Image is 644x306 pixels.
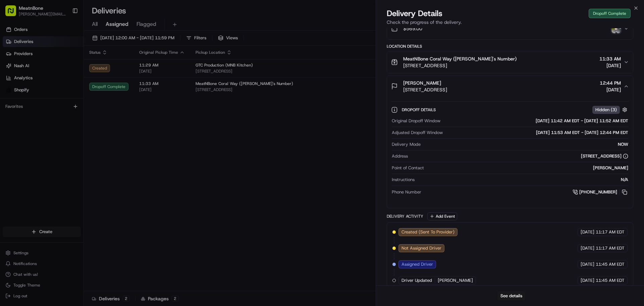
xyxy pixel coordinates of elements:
[392,165,424,171] span: Point of Contact
[592,105,629,114] button: Hidden (3)
[387,44,633,49] div: Location Details
[596,277,625,283] span: 11:45 AM EDT
[581,261,594,267] span: [DATE]
[599,62,621,69] span: [DATE]
[401,229,454,235] span: Created (Sent To Provider)
[13,123,19,128] img: 1736555255976-a54dd68f-1ca7-489b-9aae-adbdc363a1c4
[387,19,633,26] p: Check the progress of the delivery.
[30,64,110,71] div: Start new chat
[403,86,447,93] span: [STREET_ADDRESS]
[392,141,421,147] span: Delivery Mode
[402,107,437,113] span: Dropoff Details
[497,291,525,301] button: See details
[403,25,422,32] span: $569.00
[7,64,19,76] img: 1736555255976-a54dd68f-1ca7-489b-9aae-adbdc363a1c4
[599,55,621,62] span: 11:33 AM
[403,55,517,62] span: MeatNBone Coral Way ([PERSON_NAME]'s Number)
[417,177,628,183] div: N/A
[387,18,633,39] button: $569.00photo_proof_of_delivery image
[595,107,617,113] span: Hidden ( 3 )
[17,43,111,50] input: Clear
[392,177,415,183] span: Instructions
[21,122,49,128] span: Regen Pajulas
[21,104,54,110] span: [PERSON_NAME]
[392,130,443,136] span: Adjusted Dropoff Window
[7,7,20,20] img: Nash
[59,104,73,110] span: [DATE]
[7,27,122,38] p: Welcome 👋
[14,64,26,76] img: 1724597045416-56b7ee45-8013-43a0-a6f9-03cb97ddad50
[50,122,53,128] span: •
[438,277,473,283] span: [PERSON_NAME]
[445,130,628,136] div: [DATE] 11:53 AM EDT - [DATE] 12:44 PM EDT
[47,166,81,172] a: Powered byPylon
[579,189,617,195] span: [PHONE_NUMBER]
[403,62,517,69] span: [STREET_ADDRESS]
[600,86,621,93] span: [DATE]
[581,229,594,235] span: [DATE]
[427,212,457,220] button: Add Event
[4,147,54,160] a: 📗Knowledge Base
[403,80,441,86] span: [PERSON_NAME]
[581,245,594,251] span: [DATE]
[392,189,421,195] span: Phone Number
[401,245,441,251] span: Not Assigned Driver
[401,261,433,267] span: Assigned Driver
[581,277,594,283] span: [DATE]
[387,214,423,219] div: Delivery Activity
[573,188,628,196] a: [PHONE_NUMBER]
[443,118,628,124] div: [DATE] 11:42 AM EDT - [DATE] 11:52 AM EDT
[13,150,51,157] span: Knowledge Base
[114,66,122,74] button: Start new chat
[67,167,81,172] span: Pylon
[387,51,633,73] button: MeatNBone Coral Way ([PERSON_NAME]'s Number)[STREET_ADDRESS]11:33 AM[DATE]
[104,86,122,94] button: See all
[596,261,625,267] span: 11:45 AM EDT
[423,141,628,147] div: NOW
[427,165,628,171] div: [PERSON_NAME]
[581,153,628,159] div: [STREET_ADDRESS]
[387,8,442,19] span: Delivery Details
[54,147,110,160] a: 💻API Documentation
[596,245,625,251] span: 11:17 AM EDT
[56,104,58,110] span: •
[30,71,92,76] div: We're available if you need us!
[392,118,440,124] span: Original Dropoff Window
[57,151,62,156] div: 💻
[54,122,68,128] span: [DATE]
[7,116,17,127] img: Regen Pajulas
[596,229,625,235] span: 11:17 AM EDT
[611,24,621,33] img: photo_proof_of_delivery image
[13,104,19,110] img: 1736555255976-a54dd68f-1ca7-489b-9aae-adbdc363a1c4
[63,150,108,157] span: API Documentation
[401,277,432,283] span: Driver Updated
[392,153,408,159] span: Address
[387,97,633,208] div: [PERSON_NAME][STREET_ADDRESS]12:44 PM[DATE]
[600,80,621,86] span: 12:44 PM
[7,98,17,108] img: Alwin
[7,87,45,93] div: Past conversations
[7,151,12,156] div: 📗
[387,76,633,97] button: [PERSON_NAME][STREET_ADDRESS]12:44 PM[DATE]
